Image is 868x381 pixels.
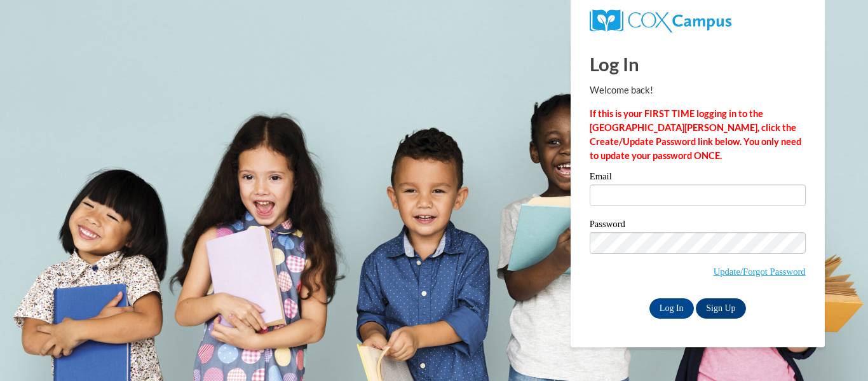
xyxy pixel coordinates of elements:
[649,298,694,319] input: Log In
[696,298,745,319] a: Sign Up
[590,83,806,97] p: Welcome back!
[590,172,806,184] label: Email
[714,267,806,277] a: Update/Forgot Password
[590,10,731,32] img: COX Campus
[590,15,731,25] a: COX Campus
[590,108,801,161] strong: If this is your FIRST TIME logging in to the [GEOGRAPHIC_DATA][PERSON_NAME], click the Create/Upd...
[590,219,806,232] label: Password
[590,51,806,77] h1: Log In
